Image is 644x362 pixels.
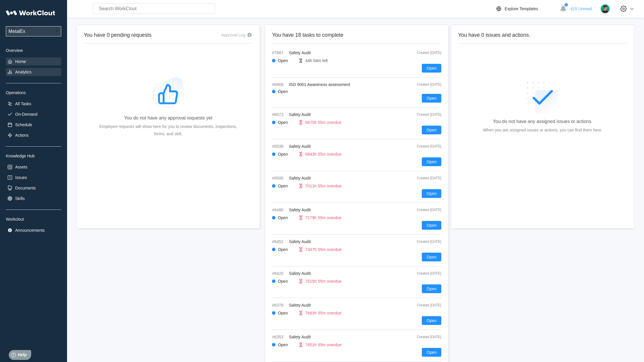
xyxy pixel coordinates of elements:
a: Actions [6,131,61,139]
div: You do not have any assigned issues or actions. [493,119,593,124]
div: 7851h 55m overdue [305,342,342,347]
div: Open [278,89,295,94]
a: Home [6,57,61,66]
div: Approval Log [221,33,245,37]
span: Safety Audit [289,303,311,307]
span: Open [427,191,436,196]
button: Open [422,316,441,325]
div: Open [278,311,295,315]
span: Open [427,255,436,259]
a: Documents [6,184,61,192]
h2: You have 0 pending requests [84,32,152,38]
div: Knowledge Hub [6,154,61,158]
div: Actions [15,133,29,138]
span: #6378 [272,303,287,307]
span: #6353 [272,335,287,339]
div: Created [DATE] [403,271,441,275]
div: Explore Templates [505,6,538,11]
button: Open [422,284,441,293]
button: Open [422,253,441,261]
div: Schedule [15,122,32,127]
span: Safety Audit [289,271,311,276]
div: 7515h 55m overdue [305,279,342,284]
span: Open [427,96,436,100]
span: #6452 [272,239,287,244]
input: Search WorkClout [93,3,215,14]
div: 7347h 55m overdue [305,247,342,252]
span: #6573 [272,112,287,117]
span: Safety Audit [289,144,311,149]
div: 6675h 55m overdue [305,120,342,125]
span: Open [427,223,436,227]
button: Open [422,348,441,357]
div: Workclout [6,217,61,222]
div: Announcements [15,228,45,233]
div: 7683h 55m overdue [305,311,342,315]
div: Open [278,279,295,284]
div: 7179h 55m overdue [305,215,342,220]
div: Open [278,215,295,220]
div: Created [DATE] [403,82,441,87]
span: Safety Audit [289,50,311,55]
div: Created [DATE] [403,240,441,244]
span: Safety Audit [289,239,311,244]
div: Open [278,247,295,252]
span: Safety Audit [289,335,311,339]
div: 7011h 55m overdue [305,184,342,188]
button: Open [422,64,441,73]
div: Created [DATE] [403,335,441,339]
span: #6480 [272,208,287,212]
a: All Tasks [6,100,61,108]
h2: You have 0 issues and actions. [458,32,627,38]
button: Open [422,126,441,134]
div: Overview [6,48,61,53]
div: Issues [15,175,27,180]
div: You do not have any approval requests yet [124,115,213,121]
span: Safety Audit [289,176,311,180]
div: Skills [15,196,25,201]
span: ISO 9001 Awareness assessment [289,82,350,87]
img: user.png [600,4,610,14]
h2: You have 18 tasks to complete [272,32,441,38]
div: 6843h 55m overdue [305,152,342,157]
a: On-Demand [6,110,61,118]
a: Announcements [6,226,61,234]
span: Open [427,319,436,323]
button: Open [422,221,441,230]
div: Created [DATE] [403,144,441,148]
div: All Tasks [15,101,31,106]
div: Created [DATE] [403,51,441,55]
div: Employee requests will show here for you to review documents, inspections, forms, and skill. [95,123,241,138]
div: Open [278,342,295,347]
div: Assets [15,165,27,169]
a: Assets [6,163,61,171]
button: Open [422,157,441,166]
span: Open [427,350,436,354]
a: Analytics [6,68,61,76]
span: Open [427,128,436,132]
div: Documents [15,186,36,190]
button: Open [422,94,441,103]
div: Open [278,184,295,188]
span: Open [427,287,436,291]
span: Safety Audit [289,112,311,117]
div: On-Demand [15,112,37,117]
a: Schedule [6,121,61,129]
span: #6420 [272,271,287,276]
span: #6536 [272,144,287,149]
a: Issues [6,173,61,182]
div: Operations [6,90,61,95]
div: Open [278,120,295,125]
span: Open [427,160,436,164]
a: Explore Templates [495,5,557,12]
div: Created [DATE] [403,208,441,212]
a: Skills [6,194,61,203]
div: Created [DATE] [403,176,441,180]
span: #7687 [272,50,287,55]
div: Analytics [15,70,31,74]
div: Open [278,152,295,157]
span: #6908 [272,82,287,87]
div: When you are assigned issues or actions, you can find them here. [483,126,602,134]
button: Open [422,189,441,198]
